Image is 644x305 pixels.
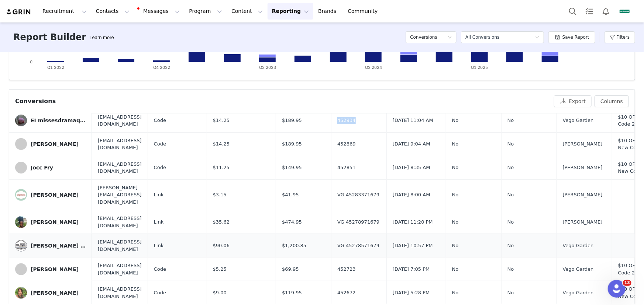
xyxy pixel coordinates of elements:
[213,266,227,273] span: $5.25
[98,238,142,253] span: [EMAIL_ADDRESS][DOMAIN_NAME]
[185,3,227,20] button: Program
[134,3,184,20] button: Messages
[213,218,230,226] span: $35.62
[471,65,488,70] text: Q1 2025
[595,95,629,107] button: Columns
[393,266,430,273] span: [DATE] 7:05 PM
[15,216,27,228] img: 95059f09-63da-42ba-937e-e1d1b815cc40.jpg
[31,118,86,123] div: EI missesdramaqueen
[213,289,227,297] span: $9.00
[15,240,27,252] img: 13cbc16d-d77b-477f-b7c8-5e601177d9b0.jpg
[410,32,437,43] h5: Conversions
[15,263,86,275] a: [PERSON_NAME]
[227,3,267,20] button: Content
[452,140,459,148] span: No
[563,117,594,124] span: Vego Garden
[92,3,134,20] button: Contacts
[213,164,230,171] span: $11.25
[507,218,514,226] span: No
[452,117,459,124] span: No
[31,266,79,272] div: [PERSON_NAME]
[15,216,86,228] a: [PERSON_NAME]
[31,192,79,198] div: [PERSON_NAME]
[507,164,514,171] span: No
[282,140,302,148] span: $189.95
[619,6,631,17] img: 15bafd44-9bb5-429c-8f18-59fefa57bfa9.jpg
[452,164,459,171] span: No
[337,191,379,199] span: VG 45283371679
[154,164,166,171] span: Code
[15,189,86,201] a: [PERSON_NAME]
[154,218,164,226] span: Link
[15,287,27,299] img: 928a0060-22b3-48d0-89b9-e24d876d2979.jpg
[6,8,32,15] img: grin logo
[98,285,142,300] span: [EMAIL_ADDRESS][DOMAIN_NAME]
[31,290,79,296] div: [PERSON_NAME]
[614,6,638,17] button: Profile
[154,191,164,199] span: Link
[31,243,86,249] div: [PERSON_NAME] Country
[98,161,142,175] span: [EMAIL_ADDRESS][DOMAIN_NAME]
[15,97,56,106] div: Conversions
[15,240,86,252] a: [PERSON_NAME] Country
[393,289,430,297] span: [DATE] 5:28 PM
[507,117,514,124] span: No
[563,289,594,297] span: Vego Garden
[393,164,430,171] span: [DATE] 8:35 AM
[563,164,603,171] span: [PERSON_NAME]
[337,164,356,171] span: 452851
[282,242,306,249] span: $1,200.85
[15,162,86,173] a: Jocc Fry
[154,140,166,148] span: Code
[608,280,626,298] iframe: Intercom live chat
[213,117,230,124] span: $14.25
[88,34,115,41] div: Tooltip anchor
[605,31,635,43] button: Filters
[448,35,452,40] i: icon: down
[337,117,356,124] span: 452934
[337,140,356,148] span: 452869
[581,3,597,20] a: Tasks
[282,191,299,199] span: $41.95
[47,65,64,70] text: Q1 2022
[98,215,142,229] span: [EMAIL_ADDRESS][DOMAIN_NAME]
[15,189,27,201] img: a4f3fca1-5fc1-43e4-8de6-966c7031064a.jpg
[15,115,86,126] a: EI missesdramaqueen
[282,218,302,226] span: $474.95
[31,141,79,147] div: [PERSON_NAME]
[452,266,459,273] span: No
[507,140,514,148] span: No
[393,218,433,226] span: [DATE] 11:20 PM
[38,3,91,20] button: Recruitment
[282,289,302,297] span: $119.95
[507,289,514,297] span: No
[268,3,313,20] button: Reporting
[154,289,166,297] span: Code
[31,165,53,171] div: Jocc Fry
[15,138,86,150] a: [PERSON_NAME]
[623,280,631,286] span: 13
[13,31,86,44] h3: Report Builder
[452,242,459,249] span: No
[337,289,356,297] span: 452672
[393,117,433,124] span: [DATE] 11:04 AM
[337,266,356,273] span: 452723
[213,191,227,199] span: $3.15
[213,140,230,148] span: $14.25
[393,191,430,199] span: [DATE] 8:00 AM
[98,262,142,276] span: [EMAIL_ADDRESS][DOMAIN_NAME]
[565,3,581,20] button: Search
[98,137,142,151] span: [EMAIL_ADDRESS][DOMAIN_NAME]
[563,266,594,273] span: Vego Garden
[154,242,164,249] span: Link
[507,266,514,273] span: No
[30,59,32,64] text: 0
[337,218,379,226] span: VG 45278971679
[154,266,166,273] span: Code
[563,191,603,199] span: [PERSON_NAME]
[98,184,142,206] span: [PERSON_NAME][EMAIL_ADDRESS][DOMAIN_NAME]
[259,65,276,70] text: Q3 2023
[31,219,79,225] div: [PERSON_NAME]
[393,140,430,148] span: [DATE] 9:04 AM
